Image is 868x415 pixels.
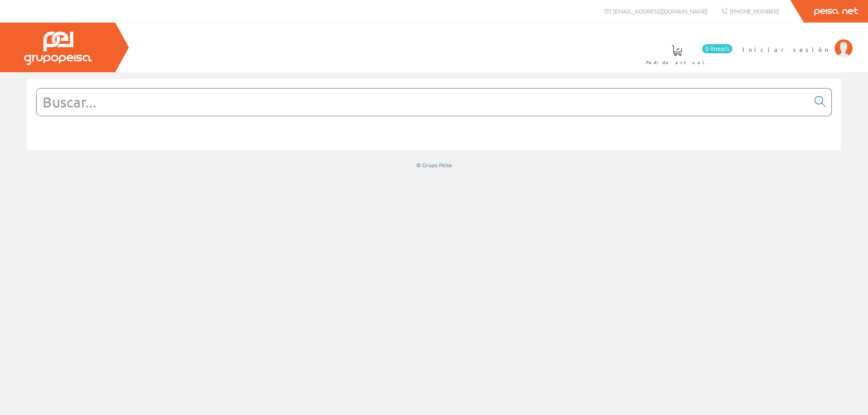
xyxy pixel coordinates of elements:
[742,45,830,54] span: Iniciar sesión
[24,32,92,65] img: Grupo Peisa
[646,58,708,67] span: Pedido actual
[702,44,732,53] span: 0 línea/s
[37,89,809,116] input: Buscar...
[730,7,779,15] span: [PHONE_NUMBER]
[613,7,708,15] span: [EMAIL_ADDRESS][DOMAIN_NAME]
[27,161,841,169] div: © Grupo Peisa
[742,37,853,46] a: Iniciar sesión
